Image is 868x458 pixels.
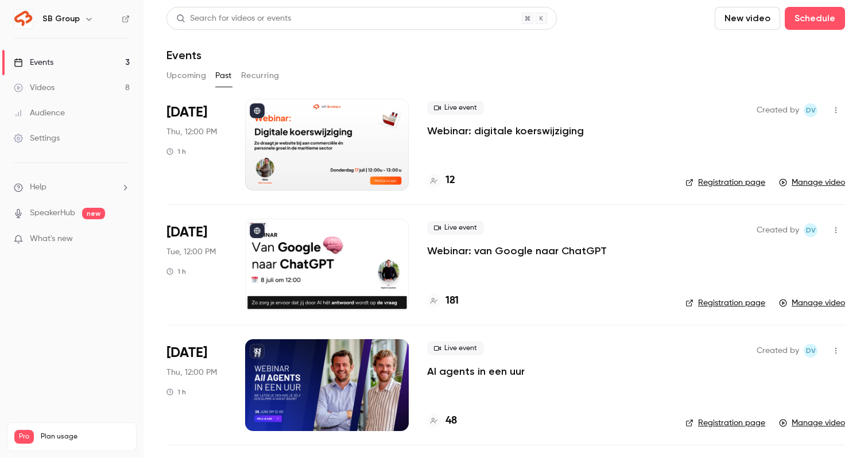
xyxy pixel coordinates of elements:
[804,223,817,237] span: Dante van der heijden
[14,430,34,444] span: Pro
[427,413,457,429] a: 48
[30,233,73,245] span: What's new
[427,124,584,138] a: Webinar: digitale koerswijziging
[241,67,280,85] button: Recurring
[445,413,457,429] h4: 48
[757,344,799,358] span: Created by
[166,267,186,276] div: 1 h
[166,99,227,191] div: Jul 17 Thu, 12:00 PM (Europe/Amsterdam)
[445,293,459,309] h4: 181
[715,7,780,30] button: New video
[166,147,186,156] div: 1 h
[166,246,216,258] span: Tue, 12:00 PM
[30,207,75,219] a: SpeakerHub
[42,13,80,25] h6: SB Group
[166,344,207,362] span: [DATE]
[166,48,201,62] h1: Events
[41,432,129,441] span: Plan usage
[166,223,207,242] span: [DATE]
[785,7,845,30] button: Schedule
[166,387,186,397] div: 1 h
[779,297,845,309] a: Manage video
[427,173,455,188] a: 12
[804,103,817,117] span: Dante van der heijden
[166,339,227,431] div: Jun 26 Thu, 12:00 PM (Europe/Amsterdam)
[14,181,130,193] li: help-dropdown-opener
[427,293,459,309] a: 181
[14,57,53,68] div: Events
[82,208,105,219] span: new
[685,417,765,429] a: Registration page
[14,82,55,94] div: Videos
[427,341,484,355] span: Live event
[176,13,291,25] div: Search for videos or events
[166,219,227,310] div: Jul 8 Tue, 12:00 PM (Europe/Amsterdam)
[685,297,765,309] a: Registration page
[427,364,525,378] a: AI agents in een uur
[806,103,816,117] span: Dv
[166,367,217,378] span: Thu, 12:00 PM
[427,101,484,115] span: Live event
[804,344,817,358] span: Dante van der heijden
[757,103,799,117] span: Created by
[445,173,455,188] h4: 12
[806,223,816,237] span: Dv
[215,67,232,85] button: Past
[166,126,217,138] span: Thu, 12:00 PM
[685,177,765,188] a: Registration page
[427,221,484,235] span: Live event
[166,103,207,122] span: [DATE]
[14,133,60,144] div: Settings
[14,10,33,28] img: SB Group
[779,177,845,188] a: Manage video
[14,107,65,119] div: Audience
[427,244,607,258] a: Webinar: van Google naar ChatGPT
[757,223,799,237] span: Created by
[779,417,845,429] a: Manage video
[806,344,816,358] span: Dv
[30,181,46,193] span: Help
[166,67,206,85] button: Upcoming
